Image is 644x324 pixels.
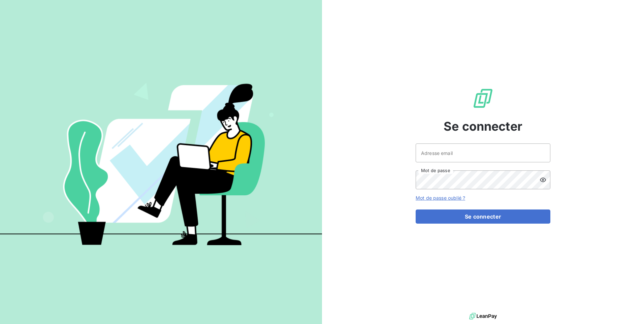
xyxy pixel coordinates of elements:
[469,311,497,321] img: logo
[416,209,550,224] button: Se connecter
[416,195,465,201] a: Mot de passe oublié ?
[416,143,550,162] input: placeholder
[444,117,522,135] span: Se connecter
[472,88,494,109] img: Logo LeanPay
